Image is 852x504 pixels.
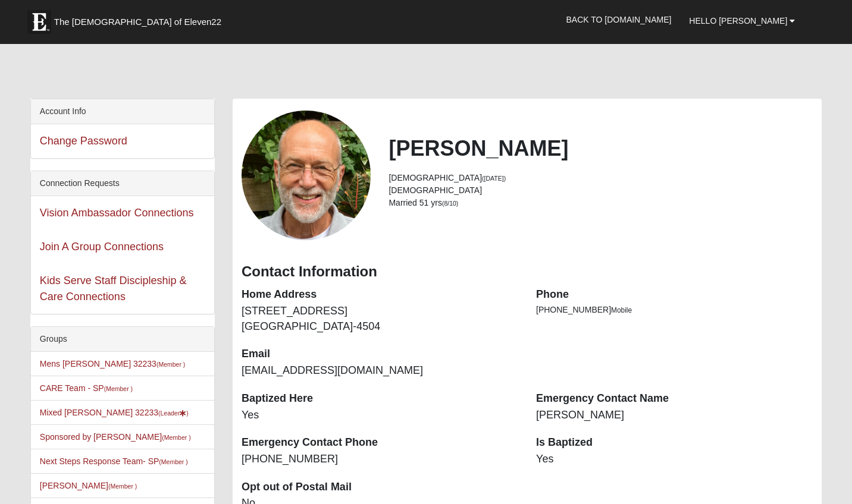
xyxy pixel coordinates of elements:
[242,435,518,451] dt: Emergency Contact Phone
[54,16,221,28] span: The [DEMOGRAPHIC_DATA] of Eleven22
[40,481,137,490] a: [PERSON_NAME](Member )
[40,207,194,219] a: Vision Ambassador Connections
[482,175,506,182] small: ([DATE])
[162,434,190,441] small: (Member )
[31,99,214,124] div: Account Info
[156,361,185,368] small: (Member )
[242,263,813,281] h3: Contact Information
[680,6,804,36] a: Hello [PERSON_NAME]
[389,172,813,184] li: [DEMOGRAPHIC_DATA]
[242,287,518,303] dt: Home Address
[158,409,189,417] small: (Leader )
[159,458,187,465] small: (Member )
[689,16,787,26] span: Hello [PERSON_NAME]
[40,383,133,393] a: CARE Team - SP(Member )
[536,435,813,451] dt: Is Baptized
[557,5,681,34] a: Back to [DOMAIN_NAME]
[31,171,214,196] div: Connection Requests
[40,408,189,417] a: Mixed [PERSON_NAME] 32233(Leader)
[40,432,191,442] a: Sponsored by [PERSON_NAME](Member )
[40,241,164,253] a: Join A Group Connections
[242,363,518,379] dd: [EMAIL_ADDRESS][DOMAIN_NAME]
[389,197,813,209] li: Married 51 yrs
[242,452,518,467] dd: [PHONE_NUMBER]
[536,304,813,316] li: [PHONE_NUMBER]
[104,385,133,392] small: (Member )
[536,452,813,467] dd: Yes
[242,391,518,407] dt: Baptized Here
[242,111,371,240] a: View Fullsize Photo
[536,287,813,303] dt: Phone
[242,408,518,423] dd: Yes
[442,200,458,207] small: (8/10)
[611,306,632,314] span: Mobile
[389,184,813,197] li: [DEMOGRAPHIC_DATA]
[40,135,127,147] a: Change Password
[242,346,518,362] dt: Email
[21,4,259,34] a: The [DEMOGRAPHIC_DATA] of Eleven22
[31,327,214,352] div: Groups
[27,10,51,34] img: Eleven22 logo
[242,304,518,334] dd: [STREET_ADDRESS] [GEOGRAPHIC_DATA]-4504
[40,456,188,466] a: Next Steps Response Team- SP(Member )
[536,408,813,423] dd: [PERSON_NAME]
[40,359,186,368] a: Mens [PERSON_NAME] 32233(Member )
[389,136,813,161] h2: [PERSON_NAME]
[536,391,813,407] dt: Emergency Contact Name
[40,275,187,303] a: Kids Serve Staff Discipleship & Care Connections
[242,480,518,495] dt: Opt out of Postal Mail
